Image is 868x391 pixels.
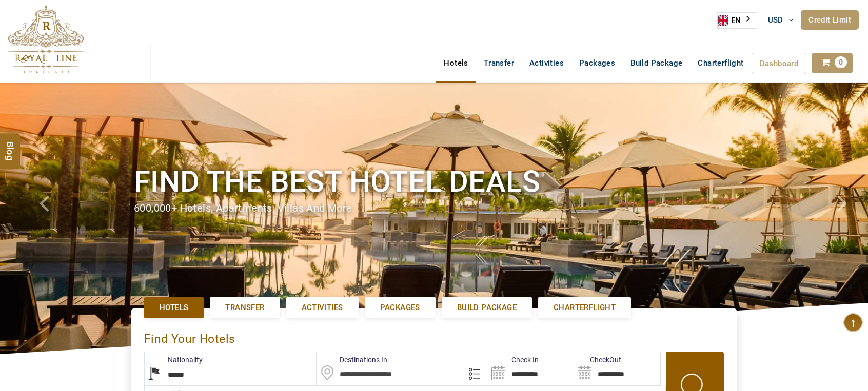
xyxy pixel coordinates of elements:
[134,162,734,201] h1: Find the best hotel deals
[476,53,522,73] a: Transfer
[801,10,859,30] a: Credit Limit
[365,297,436,318] a: Packages
[144,297,204,318] a: Hotels
[134,201,734,216] div: 600,000+ hotels, apartments, villas and more.
[160,302,188,313] span: Hotels
[760,59,799,68] span: Dashboard
[768,15,783,25] span: USD
[718,13,757,28] a: EN
[623,53,690,73] a: Build Package
[436,53,476,73] a: Hotels
[210,297,280,318] a: Transfer
[575,352,660,385] input: Search
[4,141,17,150] span: Blog
[145,355,203,365] label: Nationality
[286,297,359,318] a: Activities
[488,355,539,365] label: Check In
[457,302,517,313] span: Build Package
[522,53,571,73] a: Activities
[488,352,574,385] input: Search
[571,53,623,73] a: Packages
[317,355,387,365] label: Destinations In
[8,5,84,74] img: The Royal Line Holidays
[812,53,853,73] a: 0
[380,302,420,313] span: Packages
[302,302,343,313] span: Activities
[717,12,757,29] aside: Language selected: English
[575,355,621,365] label: CheckOut
[698,58,743,68] span: Charterflight
[835,56,847,68] span: 0
[144,321,724,352] div: Find Your Hotels
[554,302,616,313] span: Charterflight
[442,297,532,318] a: Build Package
[225,302,264,313] span: Transfer
[538,297,631,318] a: Charterflight
[717,12,757,29] div: Language
[690,53,751,73] a: Charterflight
